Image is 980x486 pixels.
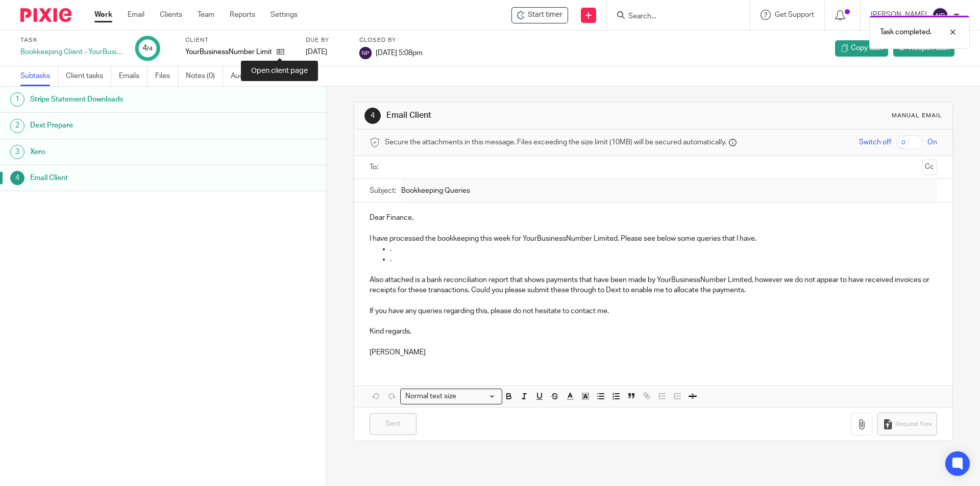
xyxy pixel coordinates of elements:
div: 3 [10,145,24,159]
p: Task completed. [880,27,932,37]
label: Subject: [370,186,396,196]
p: Kind regards, [370,326,937,337]
button: Request files [877,413,937,436]
a: Reports [230,10,255,20]
a: Notes (0) [186,66,223,86]
label: Client [185,36,293,44]
span: On [927,137,937,147]
input: Sent [370,413,416,435]
h1: Xero [30,144,221,160]
p: I have processed the bookkeeping this week for YourBusinessNumber Limited. Please see below some ... [370,234,937,244]
img: svg%3E [359,47,372,59]
span: Normal text size [403,391,458,402]
a: Audit logs [231,66,270,86]
div: 2 [10,119,24,133]
a: Settings [271,10,298,20]
a: Work [94,10,112,20]
p: [PERSON_NAME] [370,347,937,357]
span: Secure the attachments in this message. Files exceeding the size limit (10MB) will be secured aut... [385,137,726,147]
p: Also attached is a bank reconciliation report that shows payments that have been made by YourBusi... [370,275,937,296]
button: Cc [922,160,937,175]
label: To: [370,162,381,172]
input: Search for option [459,391,496,402]
div: Manual email [892,112,942,120]
a: Subtasks [20,66,58,86]
p: Dear Finance, [370,213,937,223]
img: Pixie [20,8,71,22]
div: 4 [10,171,24,185]
p: . [390,244,937,254]
small: /4 [147,46,153,52]
label: Closed by [359,36,423,44]
h1: Stripe Statement Downloads [30,92,221,107]
div: YourBusinessNumber Limited - Bookkeeping Client - YourBusinessNumber [511,7,568,23]
span: Switch off [859,137,891,147]
h1: Email Client [386,110,675,121]
div: Search for option [400,389,502,404]
div: 1 [10,92,24,107]
a: Client tasks [66,66,111,86]
div: [DATE] [306,47,347,57]
a: Team [198,10,214,20]
a: Files [155,66,178,86]
label: Task [20,36,122,44]
h1: Email Client [30,170,221,186]
p: . [390,254,937,264]
span: Request files [895,420,932,428]
div: Bookkeeping Client - YourBusinessNumber [20,47,122,57]
span: [DATE] 5:08pm [376,49,423,56]
img: svg%3E [932,7,948,23]
a: Clients [160,10,182,20]
a: Email [128,10,144,20]
h1: Dext Prepare [30,118,221,133]
p: YourBusinessNumber Limited [185,47,272,57]
p: If you have any queries regarding this, please do not hesitate to contact me. [370,306,937,316]
a: Emails [119,66,148,86]
label: Due by [306,36,347,44]
div: 4 [364,108,381,124]
div: 4 [142,42,153,54]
